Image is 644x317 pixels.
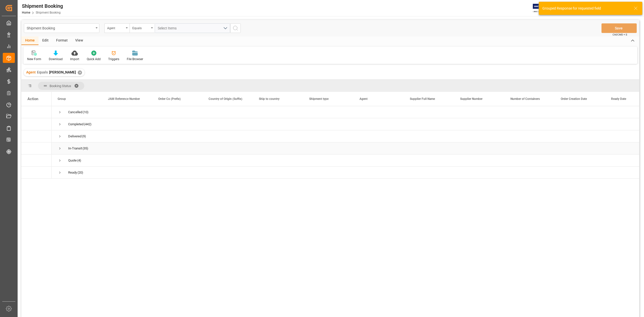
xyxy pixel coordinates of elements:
[49,57,63,61] div: Download
[510,97,540,101] span: Number of Containers
[58,97,66,101] span: Group
[78,70,82,75] div: ✕
[130,23,155,33] button: open menu
[611,97,626,101] span: Ready Date
[50,84,71,88] span: Booking Status
[108,57,119,61] div: Triggers
[83,143,88,154] span: (35)
[21,106,52,118] div: Press SPACE to select this row.
[70,57,79,61] div: Import
[77,167,83,178] span: (20)
[21,36,38,45] div: Home
[68,155,77,166] div: Quote
[26,70,36,74] span: Agent
[613,33,627,36] span: Ctrl/CMD + S
[21,154,52,167] div: Press SPACE to select this row.
[533,4,550,13] img: Exertis%20JAM%20-%20Email%20Logo.jpg_1722504956.jpg
[49,70,76,74] span: [PERSON_NAME]
[82,131,86,142] span: (9)
[68,118,84,130] div: Completed
[108,97,140,101] span: JAM Reference Number
[158,26,179,30] span: Select Items
[87,57,101,61] div: Quick Add
[127,57,143,61] div: File Browser
[27,25,94,31] div: Shipment Booking
[84,118,92,130] span: (442)
[22,2,63,10] div: Shipment Booking
[359,97,368,101] span: Agent
[68,143,82,154] div: In-Transit
[68,167,77,178] div: Ready
[52,36,71,45] div: Format
[22,11,30,14] a: Home
[132,25,149,30] div: Equals
[601,23,637,33] button: Save
[104,23,130,33] button: open menu
[155,23,230,33] button: open menu
[460,97,482,101] span: Supplier Number
[71,36,87,45] div: View
[209,97,242,101] span: Country of Origin (Suffix)
[27,57,41,61] div: New Form
[83,106,89,118] span: (10)
[21,130,52,142] div: Press SPACE to select this row.
[561,97,587,101] span: Order Creation Date
[158,97,181,101] span: Order Co (Prefix)
[24,23,99,33] button: open menu
[21,142,52,154] div: Press SPACE to select this row.
[542,6,629,11] div: Grouped Response for requested field
[230,23,241,33] button: search button
[37,70,48,74] span: Equals
[77,155,81,166] span: (4)
[309,97,329,101] span: Shipment type
[259,97,279,101] span: Ship to country
[38,36,52,45] div: Edit
[21,118,52,130] div: Press SPACE to select this row.
[107,25,124,30] div: Agent
[27,97,38,101] div: Action
[68,106,82,118] div: Cancelled
[21,167,52,179] div: Press SPACE to select this row.
[68,131,82,142] div: Delivered
[410,97,435,101] span: Supplier Full Name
